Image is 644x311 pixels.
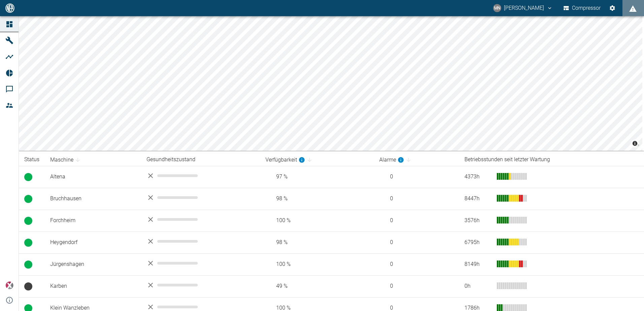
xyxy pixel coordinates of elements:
div: 3576 h [464,217,491,224]
div: berechnet für die letzten 7 Tage [265,156,305,164]
th: Status [19,153,45,166]
span: 0 [379,217,454,224]
div: berechnet für die letzten 7 Tage [379,156,404,164]
td: Heygendorf [45,232,141,253]
span: 100 % [265,217,368,224]
div: No data [147,172,255,180]
td: Bruchhausen [45,188,141,210]
td: Forchheim [45,210,141,232]
span: 0 [379,282,454,290]
span: 97 % [265,173,368,181]
span: 0 [379,239,454,246]
div: MN [493,4,501,12]
span: 0 [379,195,454,203]
span: 0 [379,261,454,268]
div: No data [147,303,255,311]
div: No data [147,237,255,245]
span: Betrieb [24,173,32,181]
span: 49 % [265,282,368,290]
div: 8447 h [464,195,491,203]
div: No data [147,215,255,223]
button: neumann@arcanum-energy.de [492,2,554,14]
th: Gesundheitszustand [141,153,260,166]
span: 98 % [265,239,368,246]
span: Betrieb [24,195,32,203]
div: No data [147,194,255,202]
canvas: Map [19,16,642,151]
span: 98 % [265,195,368,203]
span: Betrieb [24,239,32,247]
td: Karben [45,275,141,297]
td: Jürgenshagen [45,253,141,275]
span: Betrieb [24,217,32,225]
button: Einstellungen [606,2,618,14]
span: 0 [379,173,454,181]
div: No data [147,281,255,289]
td: Altena [45,166,141,188]
button: Compressor [562,2,602,14]
div: 8149 h [464,261,491,268]
th: Betriebsstunden seit letzter Wartung [459,153,644,166]
span: Maschine [50,156,82,164]
span: 100 % [265,261,368,268]
span: Betrieb [24,261,32,269]
img: Xplore Logo [5,281,13,289]
div: 0 h [464,282,491,290]
div: No data [147,259,255,267]
img: logo [5,3,15,12]
div: 4373 h [464,173,491,181]
span: Keine Daten [24,282,32,290]
div: 6795 h [464,239,491,246]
